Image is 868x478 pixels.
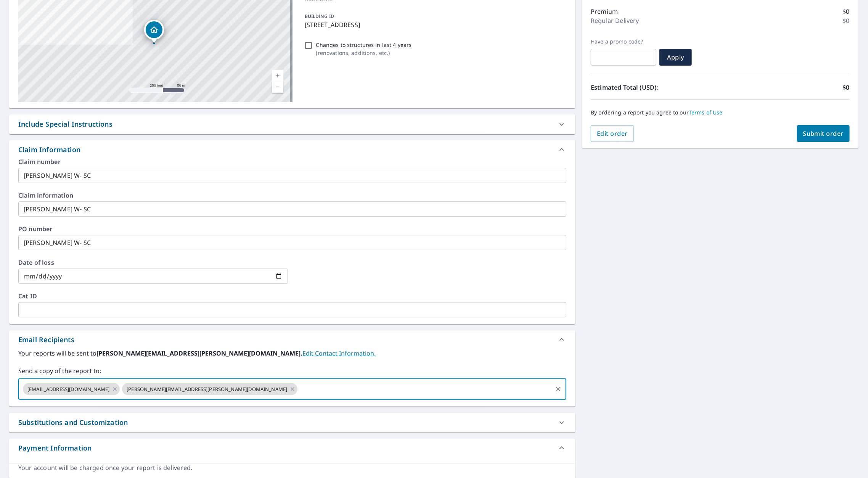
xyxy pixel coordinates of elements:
div: Claim Information [9,140,575,159]
a: EditContactInfo [302,349,376,357]
label: PO number [18,226,566,232]
div: Dropped pin, building 1, Residential property, 2715 E 38th Ct Des Moines, IA 50317 [144,20,164,43]
p: Regular Delivery [591,16,639,25]
label: Claim number [18,159,566,165]
p: BUILDING ID [305,13,334,19]
div: Substitutions and Customization [9,413,575,432]
p: [STREET_ADDRESS] [305,20,564,29]
div: Email Recipients [18,335,74,345]
p: $0 [843,7,850,16]
a: Current Level 17, Zoom Out [272,81,283,93]
label: Date of loss [18,259,288,266]
span: [PERSON_NAME][EMAIL_ADDRESS][PERSON_NAME][DOMAIN_NAME] [122,386,292,393]
span: Edit order [597,129,628,138]
span: Apply [665,53,686,61]
span: Submit order [803,129,844,138]
div: Your account will be charged once your report is delivered. [18,464,566,472]
label: Cat ID [18,293,566,299]
label: Send a copy of the report to: [18,366,566,375]
div: Substitutions and Customization [18,417,128,428]
div: Email Recipients [9,330,575,349]
div: Claim Information [18,145,80,155]
p: $0 [843,16,850,25]
label: Claim information [18,192,566,198]
label: Have a promo code? [591,38,656,45]
p: $0 [843,83,850,92]
div: Payment Information [9,439,575,457]
div: [EMAIL_ADDRESS][DOMAIN_NAME] [23,383,120,395]
button: Submit order [797,125,850,142]
a: Terms of Use [689,109,723,116]
b: [PERSON_NAME][EMAIL_ADDRESS][PERSON_NAME][DOMAIN_NAME]. [96,349,302,357]
button: Edit order [591,125,634,142]
button: Clear [553,384,564,394]
div: Include Special Instructions [18,119,113,129]
div: Payment Information [18,443,92,453]
p: Changes to structures in last 4 years [316,41,412,49]
p: By ordering a report you agree to our [591,109,850,116]
label: Your reports will be sent to [18,349,566,358]
p: ( renovations, additions, etc. ) [316,49,412,57]
p: Estimated Total (USD): [591,83,720,92]
a: Current Level 17, Zoom In [272,70,283,81]
button: Apply [659,49,692,66]
div: Include Special Instructions [9,114,575,134]
p: Premium [591,7,618,16]
span: [EMAIL_ADDRESS][DOMAIN_NAME] [23,386,114,393]
div: [PERSON_NAME][EMAIL_ADDRESS][PERSON_NAME][DOMAIN_NAME] [122,383,297,395]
